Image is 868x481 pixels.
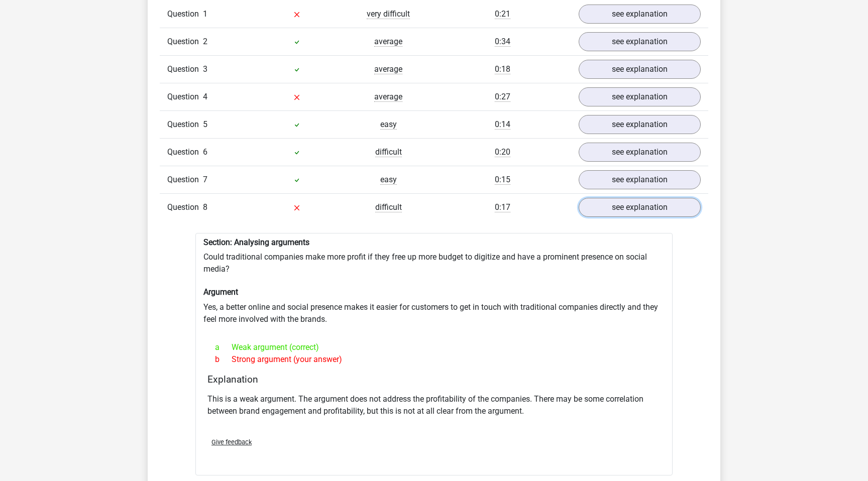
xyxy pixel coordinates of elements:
[495,92,510,102] span: 0:27
[215,341,232,353] span: a
[374,37,402,47] span: average
[579,87,701,106] a: see explanation
[167,146,203,158] span: Question
[203,202,207,212] span: 8
[579,143,701,162] a: see explanation
[167,201,203,213] span: Question
[495,37,510,47] span: 0:34
[579,198,701,217] a: see explanation
[207,374,661,385] h4: Explanation
[380,119,397,130] span: easy
[167,91,203,103] span: Question
[207,353,661,366] div: Strong argument (your answer)
[167,8,203,20] span: Question
[167,174,203,186] span: Question
[203,92,207,101] span: 4
[495,119,510,130] span: 0:14
[374,64,402,74] span: average
[195,233,673,475] div: Could traditional companies make more profit if they free up more budget to digitize and have a p...
[375,147,402,157] span: difficult
[579,60,701,79] a: see explanation
[167,118,203,131] span: Question
[495,64,510,74] span: 0:18
[374,92,402,102] span: average
[211,438,252,446] span: Give feedback
[203,119,207,129] span: 5
[215,353,232,366] span: b
[579,32,701,51] a: see explanation
[495,175,510,185] span: 0:15
[495,147,510,157] span: 0:20
[203,147,207,157] span: 6
[207,393,661,417] p: This is a weak argument. The argument does not address the profitability of the companies. There ...
[380,175,397,185] span: easy
[203,237,665,247] h6: Section: Analysing arguments
[167,36,203,48] span: Question
[495,202,510,212] span: 0:17
[203,9,207,19] span: 1
[367,9,410,19] span: very difficult
[203,175,207,184] span: 7
[203,37,207,46] span: 2
[203,287,665,297] h6: Argument
[495,9,510,19] span: 0:21
[579,5,701,24] a: see explanation
[203,64,207,74] span: 3
[167,63,203,75] span: Question
[375,202,402,212] span: difficult
[579,115,701,134] a: see explanation
[207,341,661,353] div: Weak argument (correct)
[579,170,701,189] a: see explanation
